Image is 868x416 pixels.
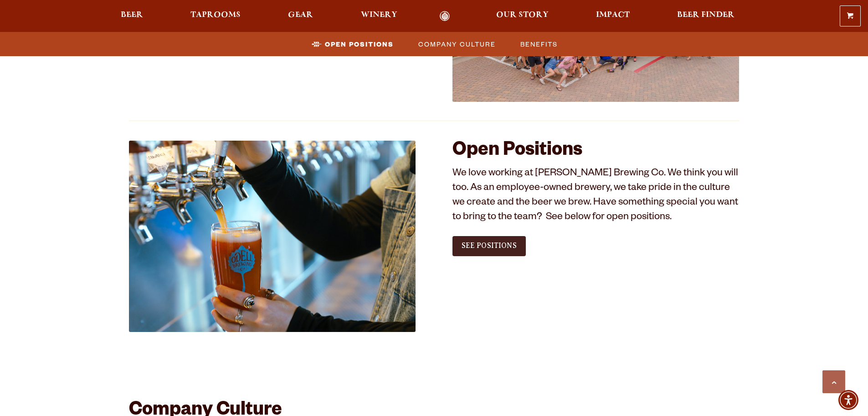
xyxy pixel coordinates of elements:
[452,141,740,163] h2: Open Positions
[190,11,241,19] span: Taprooms
[596,11,630,19] span: Impact
[590,11,636,21] a: Impact
[428,11,462,21] a: Odell Home
[515,37,562,51] a: Benefits
[520,37,558,51] span: Benefits
[452,236,526,256] a: See Positions
[185,11,247,21] a: Taprooms
[462,242,517,250] span: See Positions
[355,11,403,21] a: Winery
[282,11,319,21] a: Gear
[677,11,734,19] span: Beer Finder
[129,141,416,332] img: Jobs_1
[413,37,500,51] a: Company Culture
[838,390,858,410] div: Accessibility Menu
[418,37,496,51] span: Company Culture
[115,11,149,21] a: Beer
[671,11,740,21] a: Beer Finder
[361,11,397,19] span: Winery
[822,370,845,393] a: Scroll to top
[490,11,555,21] a: Our Story
[496,11,549,19] span: Our Story
[288,11,313,19] span: Gear
[325,37,394,51] span: Open Positions
[121,11,143,19] span: Beer
[452,167,740,226] p: We love working at [PERSON_NAME] Brewing Co. We think you will too. As an employee-owned brewery,...
[306,37,398,51] a: Open Positions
